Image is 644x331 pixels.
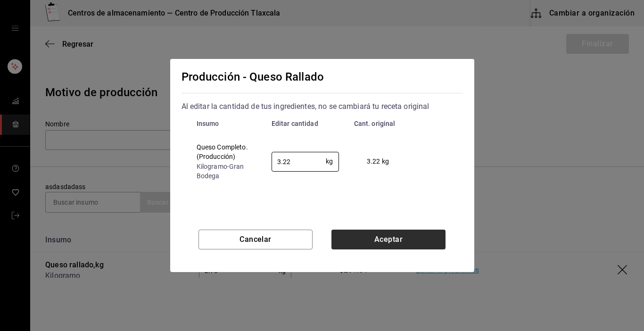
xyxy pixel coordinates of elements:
[264,112,347,135] th: Editar cantidad
[347,112,417,135] th: Cant. original
[197,162,256,181] div: Kilogramo - Gran Bodega
[197,142,256,161] div: Queso Completo. (Producción)
[182,68,463,85] div: Producción - Queso Rallado
[182,101,463,112] div: Al editar la cantidad de tus ingredientes, no se cambiará tu receta original
[272,152,339,172] div: kg
[331,230,446,249] button: Aceptar
[198,230,313,249] button: Cancelar
[367,157,389,165] span: 3.22 kg
[182,112,264,135] th: Insumo
[272,152,326,171] input: 0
